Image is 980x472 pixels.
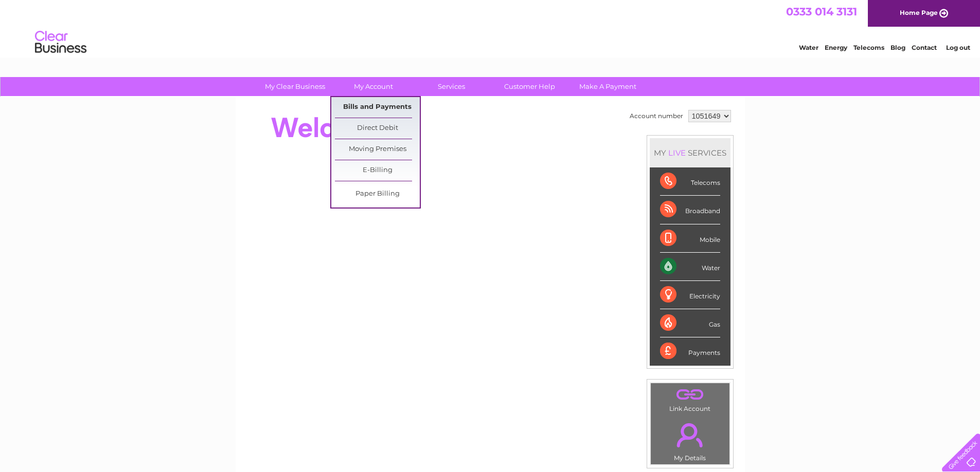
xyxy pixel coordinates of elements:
[650,383,730,415] td: Link Account
[650,138,730,167] div: MY SERVICES
[660,196,720,224] div: Broadband
[335,160,420,181] a: E-Billing
[786,5,857,18] a: 0333 014 3131
[666,148,688,158] div: LIVE
[409,77,494,96] a: Services
[253,77,337,96] a: My Clear Business
[331,77,416,96] a: My Account
[653,386,727,404] a: .
[660,281,720,309] div: Electricity
[650,414,730,465] td: My Details
[660,224,720,253] div: Mobile
[627,107,686,125] td: Account number
[335,118,420,139] a: Direct Debit
[335,184,420,204] a: Paper Billing
[912,44,937,51] a: Contact
[487,77,572,96] a: Customer Help
[890,44,905,51] a: Blog
[853,44,884,51] a: Telecoms
[335,97,420,118] a: Bills and Payments
[660,309,720,337] div: Gas
[34,27,87,58] img: logo.png
[335,139,420,160] a: Moving Premises
[247,6,734,50] div: Clear Business is a trading name of Verastar Limited (registered in [GEOGRAPHIC_DATA] No. 3667643...
[799,44,818,51] a: Water
[653,417,727,453] a: .
[946,44,970,51] a: Log out
[660,253,720,281] div: Water
[565,77,650,96] a: Make A Payment
[660,167,720,196] div: Telecoms
[660,337,720,365] div: Payments
[825,44,847,51] a: Energy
